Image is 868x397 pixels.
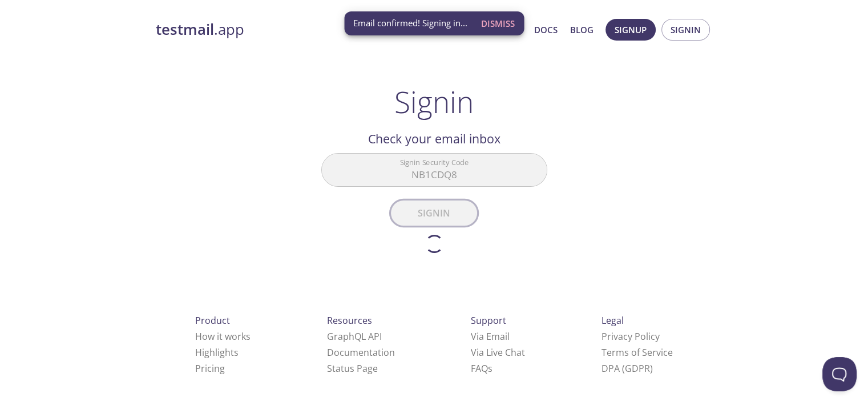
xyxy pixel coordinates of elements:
[327,314,372,327] span: Resources
[481,16,515,31] span: Dismiss
[471,362,492,375] a: FAQ
[534,22,558,37] a: Docs
[353,17,467,29] span: Email confirmed! Signing in...
[822,357,857,391] iframe: Help Scout Beacon - Open
[327,330,382,343] a: GraphQL API
[321,129,547,149] h2: Check your email inbox
[195,346,239,359] a: Highlights
[195,362,225,375] a: Pricing
[477,13,519,34] button: Dismiss
[327,362,378,375] a: Status Page
[195,330,251,343] a: How it works
[601,330,660,343] a: Privacy Policy
[471,346,525,359] a: Via Live Chat
[156,20,424,39] a: testmail.app
[671,22,701,37] span: Signin
[605,19,656,41] button: Signup
[471,314,506,327] span: Support
[615,22,647,37] span: Signup
[156,19,214,39] strong: testmail
[394,85,474,119] h1: Signin
[488,362,492,375] span: s
[601,346,673,359] a: Terms of Service
[570,22,594,37] a: Blog
[601,362,653,375] a: DPA (GDPR)
[601,314,624,327] span: Legal
[327,346,395,359] a: Documentation
[195,314,230,327] span: Product
[471,330,510,343] a: Via Email
[661,19,710,41] button: Signin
